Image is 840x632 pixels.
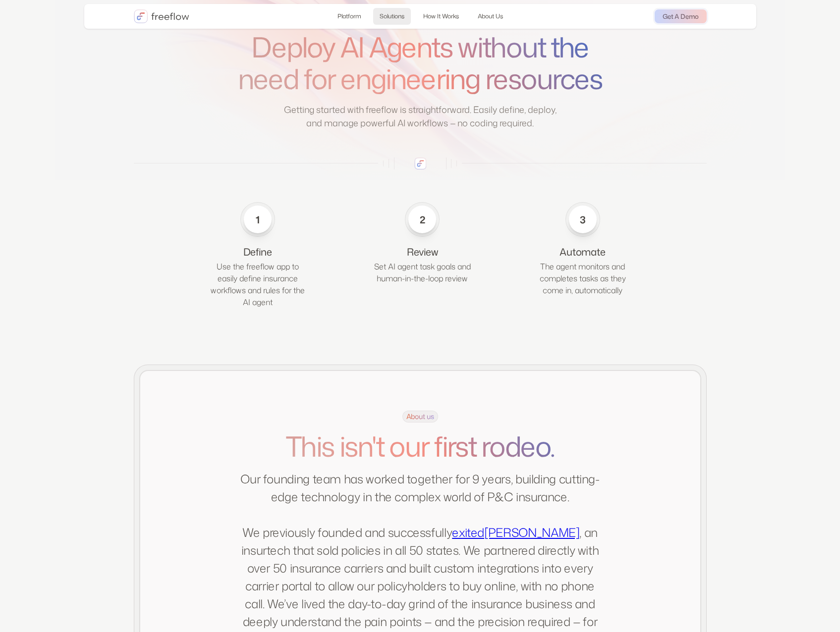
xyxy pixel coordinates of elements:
[208,261,307,308] p: Use the freeflow app to easily define insurance workflows and rules for the AI agent
[208,245,307,259] div: Define
[452,524,484,541] a: exited
[471,8,509,25] a: About Us
[331,8,367,25] a: Platform
[533,245,632,259] div: Automate
[484,524,579,541] a: [PERSON_NAME]
[655,9,707,23] a: Get A Demo
[402,411,438,422] span: About us
[415,212,429,226] div: 2
[417,8,465,25] a: How It Works
[576,212,590,226] div: 3
[373,261,472,284] p: Set AI agent task goals and human-in-the-loop review
[373,8,411,25] a: Solutions
[231,31,610,95] h1: Deploy AI Agents without the need for engineering resources
[533,261,632,296] p: The agent monitors and completes tasks as they come in, automatically
[284,103,557,130] p: Getting started with freeflow is straightforward. Easily define, deploy, and manage powerful AI w...
[134,9,189,23] a: home
[251,212,265,226] div: 1
[373,245,472,259] div: Review
[240,430,601,462] h1: This isn't our first rodeo.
